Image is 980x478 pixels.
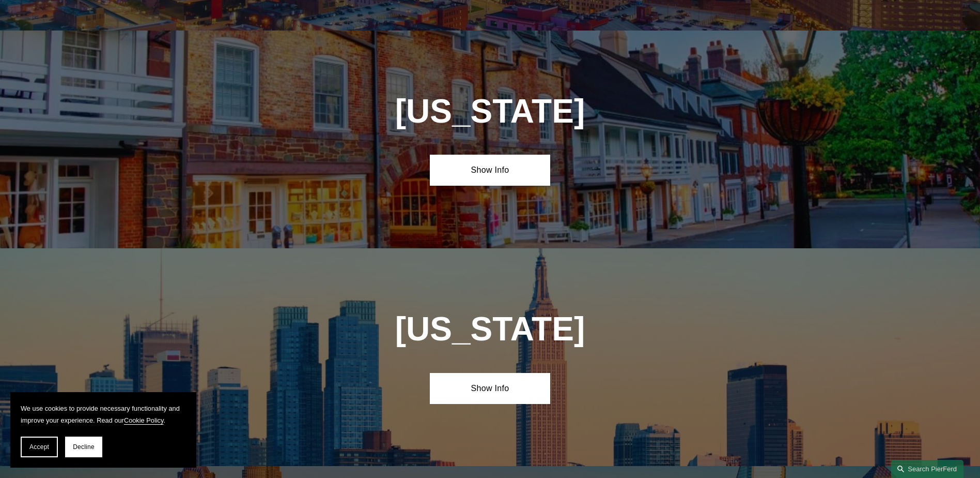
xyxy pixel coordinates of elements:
a: Show Info [430,373,550,404]
h1: [US_STATE] [339,310,641,348]
button: Decline [65,437,102,457]
a: Cookie Policy [124,416,164,424]
button: Accept [21,437,58,457]
span: Accept [29,443,49,451]
a: Search this site [891,460,963,478]
a: Show Info [430,155,550,186]
p: We use cookies to provide necessary functionality and improve your experience. Read our . [21,402,186,426]
section: Cookie banner [10,392,196,468]
span: Decline [73,443,95,451]
h1: [US_STATE] [339,93,641,130]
